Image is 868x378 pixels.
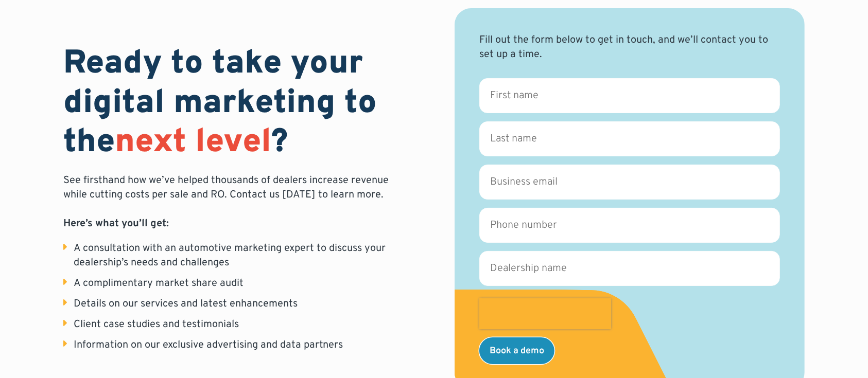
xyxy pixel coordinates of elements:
iframe: reCAPTCHA [479,298,611,329]
div: Details on our services and latest enhancements [74,297,298,311]
div: Information on our exclusive advertising and data partners [74,338,343,352]
div: Client case studies and testimonials [74,317,239,332]
input: Book a demo [479,337,554,364]
h1: Ready to take your digital marketing to the ? [63,45,413,163]
div: A consultation with an automotive marketing expert to discuss your dealership’s needs and challenges [74,241,413,270]
span: next level [115,122,271,164]
input: Dealership name [479,251,780,286]
div: A complimentary market share audit [74,276,244,291]
input: First name [479,78,780,113]
strong: Here’s what you’ll get: [63,217,169,230]
p: See firsthand how we’ve helped thousands of dealers increase revenue while cutting costs per sale... [63,173,413,231]
input: Business email [479,165,780,200]
input: Phone number [479,208,780,243]
input: Last name [479,121,780,156]
div: Fill out the form below to get in touch, and we’ll contact you to set up a time. [479,33,780,62]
